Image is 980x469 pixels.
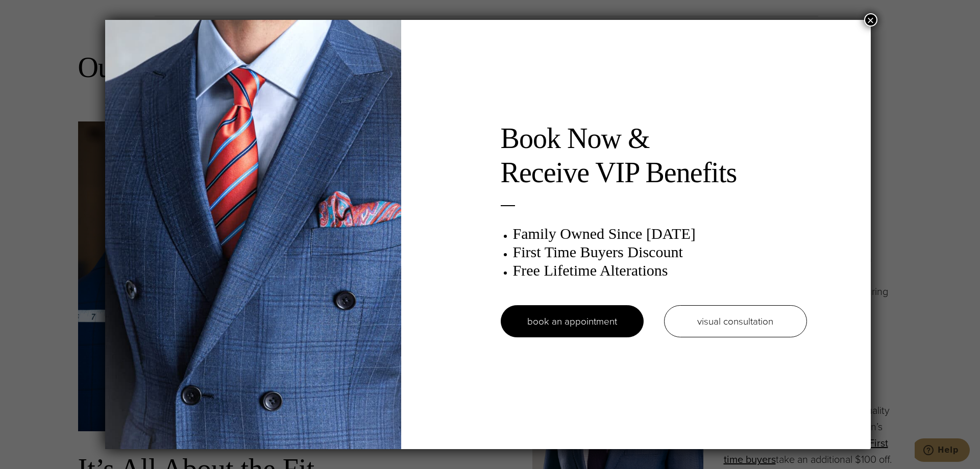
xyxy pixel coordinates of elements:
button: Close [864,13,877,27]
a: book an appointment [501,305,644,337]
h3: First Time Buyers Discount [513,243,807,261]
h3: Free Lifetime Alterations [513,261,807,280]
span: Help [23,7,44,16]
h2: Book Now & Receive VIP Benefits [501,121,807,190]
a: visual consultation [664,305,807,337]
h3: Family Owned Since [DATE] [513,225,807,243]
